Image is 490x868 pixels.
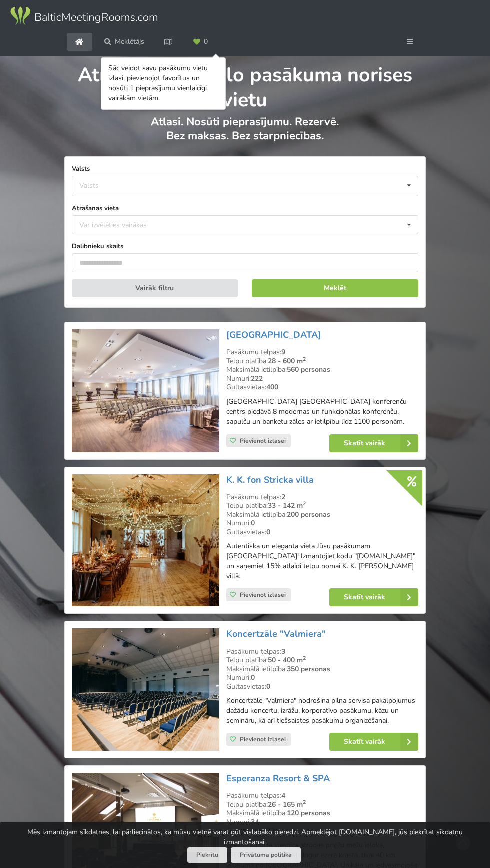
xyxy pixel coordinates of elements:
[226,365,418,374] div: Maksimālā ietilpība:
[226,510,418,519] div: Maksimālā ietilpība:
[329,733,418,751] a: Skatīt vairāk
[303,798,306,806] sup: 2
[72,203,418,213] label: Atrašanās vieta
[77,219,169,230] div: Var izvēlēties vairākas
[226,665,418,674] div: Maksimālā ietilpība:
[226,397,418,427] p: [GEOGRAPHIC_DATA] [GEOGRAPHIC_DATA] konferenču centrs piedāvā 8 modernas un funkcionālas konferen...
[251,817,259,827] strong: 34
[72,628,219,751] img: Konferenču centrs | Valmiera | Koncertzāle "Valmiera"
[226,383,418,392] div: Gultasvietas:
[268,655,306,665] strong: 50 - 400 m
[72,241,418,251] label: Dalībnieku skaits
[226,696,418,726] p: Koncertzāle "Valmiera" nodrošina pilna servisa pakalpojumus dažādu koncertu, izrāžu, korporatīvo ...
[240,437,286,445] span: Pievienot izlasei
[226,348,418,357] div: Pasākumu telpas:
[226,656,418,665] div: Telpu platība:
[303,355,306,363] sup: 2
[79,181,99,190] div: Valsts
[266,527,270,537] strong: 0
[266,382,278,392] strong: 400
[281,492,285,502] strong: 2
[226,818,418,827] div: Numuri:
[287,510,330,519] strong: 200 personas
[72,474,219,607] img: Pils, muiža | Rīga | K. K. fon Stricka villa
[108,63,218,103] div: Sāc veidot savu pasākumu vietu izlasi, pievienojot favorītus un nosūti 1 pieprasījumu vienlaicīgi...
[226,809,418,818] div: Maksimālā ietilpība:
[266,682,270,691] strong: 0
[226,357,418,366] div: Telpu platība:
[226,647,418,656] div: Pasākumu telpas:
[281,791,285,800] strong: 4
[226,374,418,383] div: Numuri:
[226,628,326,640] a: Koncertzāle "Valmiera"
[226,528,418,537] div: Gultasvietas:
[226,474,314,486] a: K. K. fon Stricka villa
[329,434,418,452] a: Skatīt vairāk
[204,38,208,45] span: 0
[240,591,286,599] span: Pievienot izlasei
[281,647,285,656] strong: 3
[251,518,255,528] strong: 0
[226,501,418,510] div: Telpu platība:
[252,279,418,297] button: Meklēt
[226,493,418,502] div: Pasākumu telpas:
[268,356,306,366] strong: 28 - 600 m
[72,164,418,174] label: Valsts
[226,800,418,809] div: Telpu platība:
[226,541,418,581] p: Autentiska un eleganta vieta Jūsu pasākumam [GEOGRAPHIC_DATA]! Izmantojiet kodu "[DOMAIN_NAME]" u...
[226,519,418,528] div: Numuri:
[268,800,306,809] strong: 26 - 165 m
[226,329,321,341] a: [GEOGRAPHIC_DATA]
[64,56,426,113] h1: Atrodi savu ideālo pasākuma norises vietu
[226,673,418,682] div: Numuri:
[287,664,330,674] strong: 350 personas
[287,365,330,374] strong: 560 personas
[226,791,418,800] div: Pasākumu telpas:
[251,374,263,383] strong: 222
[240,735,286,743] span: Pievienot izlasei
[64,115,426,153] p: Atlasi. Nosūti pieprasījumu. Rezervē. Bez maksas. Bez starpniecības.
[187,847,227,863] button: Piekrītu
[231,847,301,863] a: Privātuma politika
[9,6,159,26] img: Baltic Meeting Rooms
[281,347,285,357] strong: 9
[226,682,418,691] div: Gultasvietas:
[268,501,306,510] strong: 33 - 142 m
[287,808,330,818] strong: 120 personas
[303,500,306,507] sup: 2
[72,329,219,452] img: Viesnīca | Rīga | Bellevue Park Hotel Riga
[329,588,418,606] a: Skatīt vairāk
[251,673,255,682] strong: 0
[226,772,330,784] a: Esperanza Resort & SPA
[97,33,151,51] a: Meklētājs
[72,279,238,297] button: Vairāk filtru
[303,654,306,662] sup: 2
